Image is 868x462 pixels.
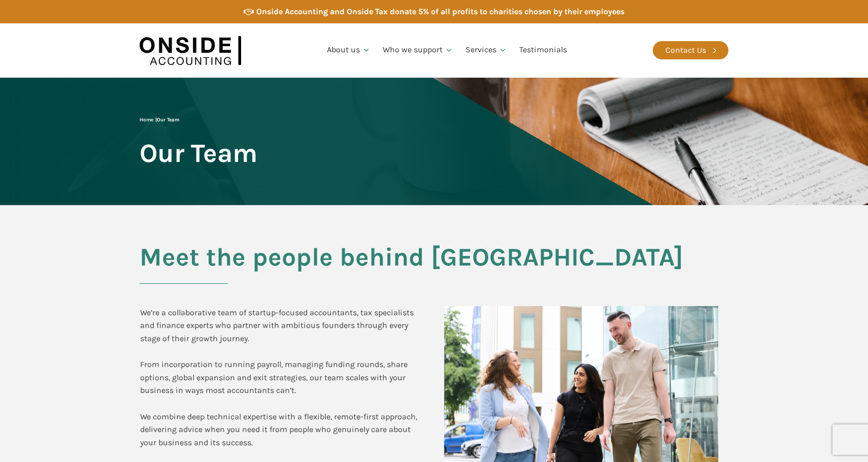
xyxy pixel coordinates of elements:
[513,33,573,68] a: Testimonials
[256,5,624,18] div: Onside Accounting and Onside Tax donate 5% of all profits to charities chosen by their employees
[321,33,377,68] a: About us
[459,33,513,68] a: Services
[140,117,179,123] span: |
[665,44,706,57] div: Contact Us
[140,117,153,123] a: Home
[140,243,728,284] h2: Meet the people behind [GEOGRAPHIC_DATA]
[653,41,728,59] a: Contact Us
[377,33,459,68] a: Who we support
[140,139,257,167] span: Our Team
[140,31,241,70] img: Onside Accounting
[157,117,179,123] span: Our Team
